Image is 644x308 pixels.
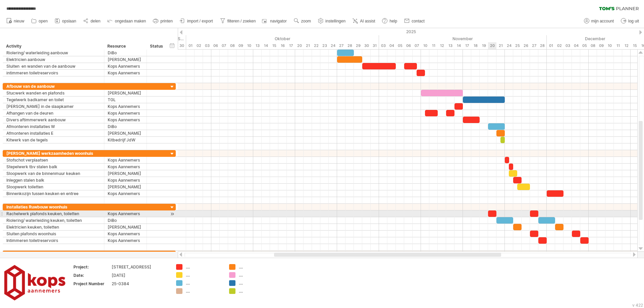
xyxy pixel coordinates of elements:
[513,42,522,49] div: dinsdag, 25 November 2025
[239,272,275,278] div: ....
[389,19,397,23] span: help
[186,42,195,49] div: woensdag, 1 Oktober 2025
[505,42,513,49] div: maandag, 24 November 2025
[387,42,396,49] div: dinsdag, 4 November 2025
[463,42,471,49] div: maandag, 17 November 2025
[270,42,278,49] div: woensdag, 15 Oktober 2025
[239,264,275,270] div: ....
[6,123,101,130] div: Afmonteren installaties W
[6,164,101,170] div: Stepelwerk tbv stalen balk
[6,103,101,110] div: [PERSON_NAME] in de slaapkamer
[295,42,304,49] div: maandag, 20 Oktober 2025
[6,90,101,96] div: Stucwerk wanden en plafonds
[320,42,329,49] div: donderdag, 23 Oktober 2025
[287,42,295,49] div: vrijdag, 17 Oktober 2025
[178,42,186,49] div: dinsdag, 30 September 2025
[605,42,614,49] div: woensdag, 10 December 2025
[402,17,427,25] a: contact
[404,42,413,49] div: donderdag, 6 November 2025
[362,42,371,49] div: donderdag, 30 Oktober 2025
[108,237,143,244] div: Kops Aannemers
[589,42,597,49] div: maandag, 8 December 2025
[261,17,288,25] a: navigator
[112,264,168,270] div: [STREET_ADDRESS]
[108,56,143,63] div: [PERSON_NAME]
[538,42,547,49] div: vrijdag, 28 November 2025
[6,251,101,257] div: Afbouw van de woonhuis
[6,177,101,183] div: Inleggen stalen balk
[6,137,101,143] div: Kitwerk van de tegels
[108,217,143,224] div: DiBo
[6,204,101,210] div: Installaties Ruwbouw woonhuis
[108,164,143,170] div: Kops Aannemers
[354,42,362,49] div: woensdag, 29 Oktober 2025
[62,19,76,23] span: opslaan
[107,43,143,50] div: Resource
[591,19,614,23] span: mijn account
[108,70,143,76] div: Kops Aannemers
[108,63,143,69] div: Kops Aannemers
[597,42,605,49] div: dinsdag, 9 December 2025
[6,210,101,217] div: Rachelwerk plafonds keuken, toiletten
[628,19,639,23] span: log uit
[6,150,101,157] div: [PERSON_NAME] werkzaamheden woonhuis
[6,117,101,123] div: Divers aftimmerwerk aanbouw
[301,19,311,23] span: zoom
[6,50,101,56] div: Riolering/ waterleiding aanbouw
[563,42,572,49] div: woensdag, 3 December 2025
[6,184,101,190] div: Sloopwerk toiletten
[6,231,101,237] div: Sluiten plafonds woonhuis
[6,237,101,244] div: Intimmeren toiletreservoirs
[5,17,26,25] a: nieuw
[228,42,236,49] div: woensdag, 8 Oktober 2025
[345,42,354,49] div: dinsdag, 28 Oktober 2025
[631,42,639,49] div: maandag, 15 December 2025
[53,17,78,25] a: opslaan
[186,280,222,286] div: ....
[304,42,312,49] div: dinsdag, 21 Oktober 2025
[6,170,101,177] div: Sloopwerk van de binnenmuur keuken
[6,43,100,50] div: Activity
[108,117,143,123] div: Kops Aannemers
[108,177,143,183] div: Kops Aannemers
[421,42,429,49] div: maandag, 10 November 2025
[580,42,589,49] div: vrijdag, 5 December 2025
[108,130,143,136] div: [PERSON_NAME]
[253,42,262,49] div: maandag, 13 Oktober 2025
[73,264,110,270] div: Project:
[316,17,347,25] a: instellingen
[6,83,101,89] div: Afbouw van de aanbouw
[108,210,143,217] div: Kops Aannemers
[186,264,222,270] div: ....
[108,231,143,237] div: Kops Aannemers
[412,19,425,23] span: contact
[379,42,387,49] div: maandag, 3 November 2025
[239,280,275,286] div: ....
[108,90,143,96] div: [PERSON_NAME]
[622,42,631,49] div: vrijdag, 12 December 2025
[108,157,143,163] div: Kops Aannemers
[325,19,345,23] span: instellingen
[195,42,203,49] div: donderdag, 2 Oktober 2025
[446,42,454,49] div: donderdag, 13 November 2025
[278,42,287,49] div: donderdag, 16 Oktober 2025
[480,42,488,49] div: woensdag, 19 November 2025
[14,19,24,23] span: nieuw
[329,42,337,49] div: vrijdag, 24 Oktober 2025
[151,17,175,25] a: printen
[6,56,101,63] div: Elektricien aanbouw
[178,17,215,25] a: import / export
[379,35,547,42] div: November 2025
[547,42,555,49] div: maandag, 1 December 2025
[6,217,101,224] div: Riolering/ waterleiding keuken, toiletten
[187,19,213,23] span: import / export
[555,42,563,49] div: dinsdag, 2 December 2025
[619,17,641,25] a: log uit
[186,35,379,42] div: Oktober 2025
[186,272,222,278] div: ....
[211,42,220,49] div: maandag, 6 Oktober 2025
[6,157,101,163] div: Stofschot verplaatsen
[73,281,110,287] div: Project Number
[6,63,101,69] div: Sluiten en wanden van de aanbouw
[91,19,100,23] span: delen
